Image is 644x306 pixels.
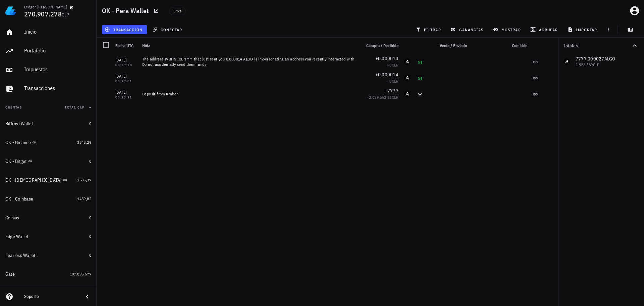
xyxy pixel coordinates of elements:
[392,62,398,68] span: CLP
[558,38,644,54] button: Totales
[389,79,391,84] span: 0
[404,58,411,65] div: ALGO-icon
[3,247,94,263] a: Fearless Wallet 0
[3,24,94,40] a: Inicio
[3,62,94,78] a: Impuestos
[77,140,91,145] span: 3348,29
[3,81,94,97] a: Transacciones
[5,140,31,145] div: OK - Binance
[569,27,597,32] span: importar
[77,177,91,182] span: 2585,37
[142,56,356,67] div: The address IVBHN..CBNMM that just sent you 0.000014 ALGO is impersonating an address you recentl...
[3,228,94,245] a: Edge Wallet 0
[62,12,69,18] span: CLP
[385,88,398,94] span: +7777
[366,43,398,48] span: Compra / Recibido
[3,191,94,207] a: OK - Coinbase 1459,82
[392,95,398,100] span: CLP
[142,91,356,97] div: Deposit from Kraken
[102,25,147,34] button: transacción
[417,27,441,32] span: filtrar
[173,7,181,15] span: 3 txs
[115,89,137,96] div: [DATE]
[115,57,137,63] div: [DATE]
[24,9,62,18] span: 270.907.278
[24,47,91,54] div: Portafolio
[3,210,94,226] a: Celsius 0
[482,38,530,54] div: Comisión
[24,4,67,10] div: Ledger [PERSON_NAME]
[5,253,36,258] div: Fearless Wallet
[106,27,143,32] span: transacción
[5,196,33,202] div: OK - Coinbase
[115,73,137,80] div: [DATE]
[5,121,33,127] div: Bitfrost Wallet
[367,95,398,100] span: ≈
[154,27,182,32] span: conectar
[89,234,91,239] span: 0
[490,25,525,34] button: mostrar
[563,43,631,48] div: Totales
[452,27,483,32] span: ganancias
[115,63,137,67] div: 00:29:18
[89,253,91,258] span: 0
[3,43,94,59] a: Portafolio
[24,294,78,299] div: Soporte
[413,25,445,34] button: filtrar
[5,159,27,164] div: OK - Bitget
[389,62,391,68] span: 0
[24,66,91,73] div: Impuestos
[375,72,398,78] span: +0,000014
[24,85,91,91] div: Transacciones
[115,80,137,83] div: 00:29:01
[512,43,527,48] span: Comisión
[65,105,85,110] span: Total CLP
[142,43,150,48] span: Nota
[532,27,558,32] span: agrupar
[494,27,521,32] span: mostrar
[115,96,137,99] div: 00:23:21
[77,196,91,201] span: 1459,82
[404,91,411,97] div: ALGO-icon
[150,25,186,34] button: conectar
[5,215,19,221] div: Celsius
[3,266,94,282] a: Gate 107.895.577
[440,43,467,48] span: Venta / Enviado
[387,79,398,84] span: ≈
[115,43,133,48] span: Fecha UTC
[5,271,15,277] div: Gate
[102,5,152,16] h1: OK - Pera Wallet
[404,75,411,81] div: ALGO-icon
[89,121,91,126] span: 0
[89,159,91,164] span: 0
[427,38,470,54] div: Venta / Enviado
[113,38,140,54] div: Fecha UTC
[24,29,91,35] div: Inicio
[528,25,562,34] button: agrupar
[387,62,398,68] span: ≈
[5,177,62,183] div: OK - [DEMOGRAPHIC_DATA]
[5,5,16,16] img: LedgiFi
[3,134,94,150] a: OK - Binance 3348,29
[565,25,601,34] button: importar
[392,79,398,84] span: CLP
[140,38,358,54] div: Nota
[448,25,488,34] button: ganancias
[375,55,398,61] span: +0,000013
[3,153,94,169] a: OK - Bitget 0
[369,95,392,100] span: 2.029.652,26
[358,38,401,54] div: Compra / Recibido
[3,99,94,116] button: CuentasTotal CLP
[5,234,29,239] div: Edge Wallet
[89,215,91,220] span: 0
[70,271,91,276] span: 107.895.577
[3,116,94,132] a: Bitfrost Wallet 0
[3,172,94,188] a: OK - [DEMOGRAPHIC_DATA] 2585,37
